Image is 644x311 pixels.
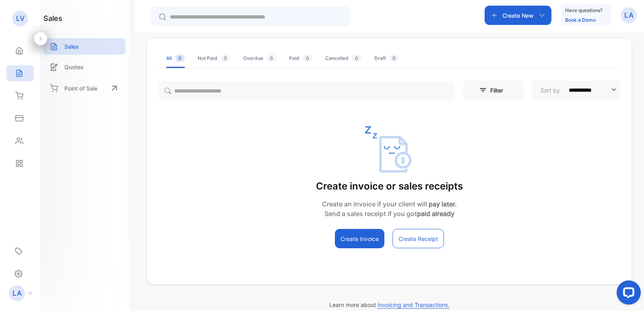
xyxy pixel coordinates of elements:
iframe: LiveChat chat widget [610,277,644,311]
span: 0 [175,54,185,62]
span: 0 [303,54,312,62]
span: 0 [221,54,230,62]
p: Send a sales receipt if you got [316,209,463,218]
p: Create invoice or sales receipts [316,179,463,194]
span: 0 [352,54,361,62]
a: Sales [43,38,126,55]
div: Not Paid [198,55,230,62]
a: Book a Demo [565,17,596,23]
p: Point of Sale [64,84,97,93]
div: Overdue [243,55,276,62]
span: 0 [389,54,399,62]
a: Quotes [43,59,126,75]
img: empty state [365,126,413,173]
p: LA [624,10,634,21]
button: Create Receipt [392,229,444,248]
p: Create New [502,11,534,20]
button: Create Invoice [335,229,384,248]
p: LA [12,288,22,299]
span: 0 [266,54,276,62]
div: Draft [374,55,399,62]
div: Cancelled [325,55,361,62]
button: Create New [485,6,551,25]
div: All [166,55,185,62]
strong: paid already [417,210,454,218]
strong: pay later. [429,200,457,208]
a: Point of Sale [43,79,126,97]
button: Sort by [532,80,620,100]
p: LV [16,13,25,24]
p: Learn more about [147,301,632,309]
p: Sales [64,42,79,51]
button: LA [621,6,637,25]
h1: sales [43,13,62,24]
div: Paid [289,55,312,62]
span: Invoicing and Transactions. [378,301,450,309]
p: Have questions? [565,6,603,14]
p: Sort by [541,86,560,95]
p: Create an invoice if your client will [316,199,463,209]
p: Quotes [64,63,84,71]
